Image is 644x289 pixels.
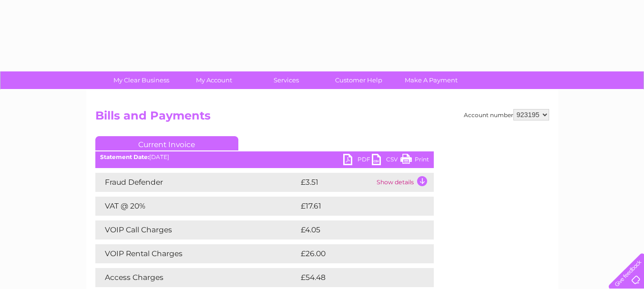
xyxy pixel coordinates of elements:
b: Statement Date: [100,153,149,160]
a: My Account [174,71,253,89]
td: £26.00 [298,244,415,263]
a: PDF [343,154,372,168]
div: Account number [464,109,549,120]
td: £3.51 [298,173,374,192]
a: Make A Payment [392,71,470,89]
a: Services [247,71,326,89]
td: VOIP Call Charges [95,220,298,239]
a: My Clear Business [102,71,181,89]
td: £54.48 [298,268,415,287]
a: Print [400,154,429,168]
a: CSV [372,154,400,168]
td: Access Charges [95,268,298,287]
td: VAT @ 20% [95,197,298,216]
td: £4.05 [298,220,411,239]
h2: Bills and Payments [95,109,549,127]
td: Show details [374,173,434,192]
td: VOIP Rental Charges [95,244,298,263]
a: Current Invoice [95,136,238,150]
td: Fraud Defender [95,173,298,192]
a: Customer Help [319,71,398,89]
td: £17.61 [298,197,412,216]
div: [DATE] [95,154,434,160]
